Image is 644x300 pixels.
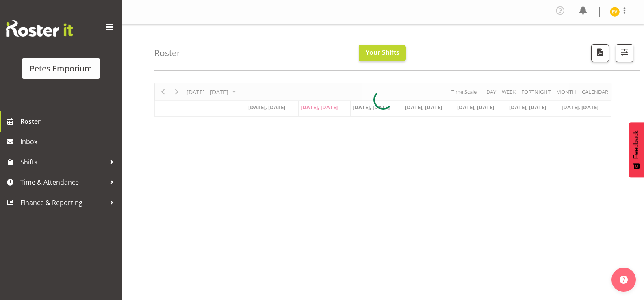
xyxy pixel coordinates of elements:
button: Your Shifts [359,45,406,61]
button: Filter Shifts [616,44,633,62]
h4: Roster [154,48,180,58]
span: Feedback [633,130,640,159]
span: Your Shifts [366,48,399,57]
img: Rosterit website logo [6,20,73,37]
img: help-xxl-2.png [620,276,628,284]
button: Feedback - Show survey [629,122,644,177]
span: Roster [20,115,118,127]
span: Shifts [20,156,106,168]
div: Petes Emporium [30,63,92,75]
span: Inbox [20,136,118,148]
span: Time & Attendance [20,176,106,188]
button: Download a PDF of the roster according to the set date range. [591,44,609,62]
img: eva-vailini10223.jpg [610,7,620,17]
span: Finance & Reporting [20,196,106,209]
